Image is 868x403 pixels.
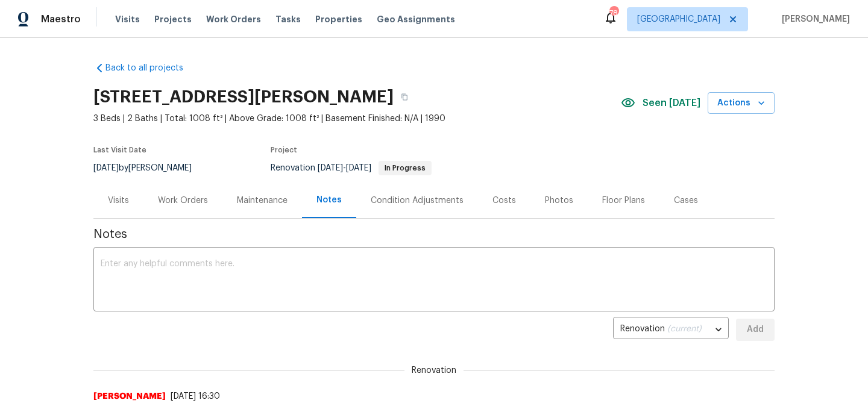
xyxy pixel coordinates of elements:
span: 3 Beds | 2 Baths | Total: 1008 ft² | Above Grade: 1008 ft² | Basement Finished: N/A | 1990 [93,113,621,125]
a: Back to all projects [93,62,209,74]
span: Renovation [404,364,464,376]
span: In Progress [380,164,430,172]
span: Tasks [275,15,301,23]
span: (current) [667,325,702,333]
div: 78 [609,7,618,19]
span: [PERSON_NAME] [93,390,166,402]
span: Actions [717,96,765,111]
div: Notes [316,194,342,206]
div: Cases [674,195,698,207]
span: Visits [115,13,140,25]
span: - [318,164,371,172]
div: Work Orders [158,195,208,207]
span: Properties [315,13,362,25]
button: Copy Address [394,86,415,108]
span: Seen [DATE] [643,97,700,109]
span: Projects [154,13,192,25]
span: Last Visit Date [93,146,146,154]
div: Maintenance [237,195,288,207]
button: Actions [708,92,775,114]
span: [DATE] [93,164,119,172]
span: Maestro [41,13,81,25]
span: Renovation [271,164,432,172]
div: Renovation (current) [613,315,729,345]
span: Work Orders [206,13,261,25]
span: [PERSON_NAME] [777,13,850,25]
span: Geo Assignments [377,13,455,25]
div: Costs [492,195,516,207]
span: Project [271,146,297,154]
div: by [PERSON_NAME] [93,161,206,175]
div: Floor Plans [602,195,645,207]
div: Condition Adjustments [371,195,464,207]
h2: [STREET_ADDRESS][PERSON_NAME] [93,91,394,103]
div: Visits [108,195,129,207]
span: [GEOGRAPHIC_DATA] [637,13,720,25]
span: [DATE] [318,164,343,172]
span: [DATE] [346,164,371,172]
span: [DATE] 16:30 [171,392,220,401]
span: Notes [93,228,775,240]
div: Photos [545,195,573,207]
